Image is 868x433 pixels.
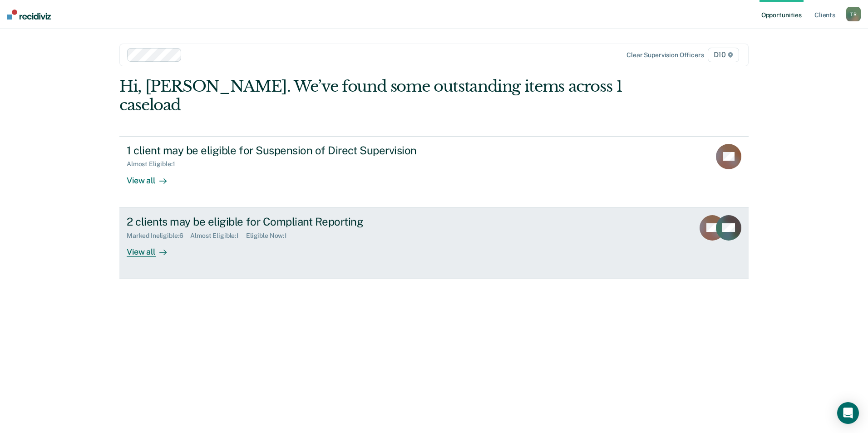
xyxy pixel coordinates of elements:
[837,402,859,424] div: Open Intercom Messenger
[127,232,190,240] div: Marked Ineligible : 6
[127,144,445,157] div: 1 client may be eligible for Suspension of Direct Supervision
[7,10,51,20] img: Recidiviz
[190,232,246,240] div: Almost Eligible : 1
[127,160,182,168] div: Almost Eligible : 1
[119,208,749,279] a: 2 clients may be eligible for Compliant ReportingMarked Ineligible:6Almost Eligible:1Eligible Now...
[626,51,704,59] div: Clear supervision officers
[119,77,623,114] div: Hi, [PERSON_NAME]. We’ve found some outstanding items across 1 caseload
[127,239,178,257] div: View all
[127,215,445,228] div: 2 clients may be eligible for Compliant Reporting
[127,168,178,186] div: View all
[246,232,294,240] div: Eligible Now : 1
[708,48,739,62] span: D10
[846,7,861,21] div: T R
[119,136,749,208] a: 1 client may be eligible for Suspension of Direct SupervisionAlmost Eligible:1View all
[846,7,861,21] button: TR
